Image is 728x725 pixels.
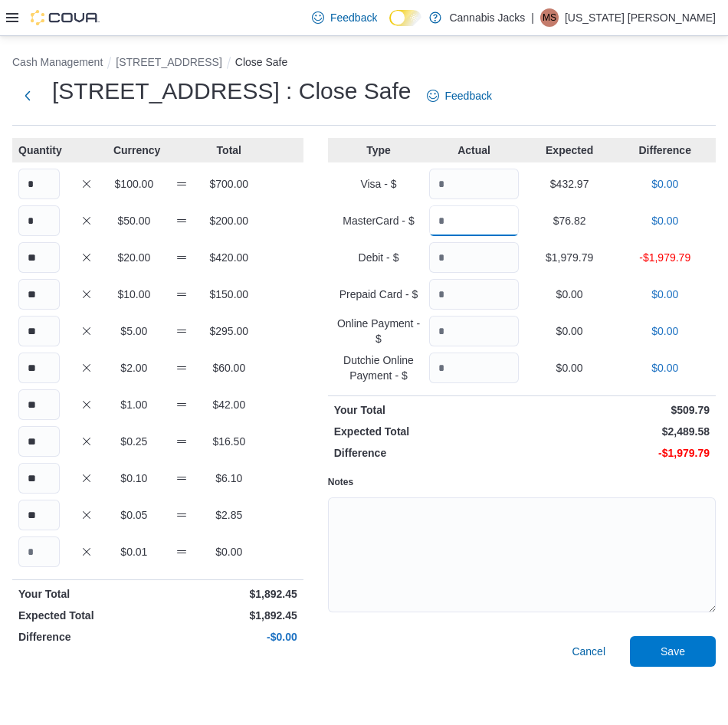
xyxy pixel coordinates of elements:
[334,424,519,439] p: Expected Total
[429,279,519,310] input: Quantity
[565,8,716,27] p: [US_STATE] [PERSON_NAME]
[620,323,710,339] p: $0.00
[525,176,615,192] p: $432.97
[18,426,60,457] input: Quantity
[113,397,155,412] p: $1.00
[208,360,250,376] p: $60.00
[334,353,424,383] p: Dutchie Online Payment - $
[540,8,559,27] div: Montana Sebastiano
[525,445,710,461] p: -$1,979.79
[389,26,390,27] span: Dark Mode
[620,250,710,265] p: -$1,979.79
[18,463,60,494] input: Quantity
[334,143,424,158] p: Type
[330,10,377,25] span: Feedback
[389,10,421,26] input: Dark Mode
[328,476,353,488] label: Notes
[620,143,710,158] p: Difference
[421,80,498,111] a: Feedback
[113,544,155,559] p: $0.01
[208,323,250,339] p: $295.00
[334,176,424,192] p: Visa - $
[208,507,250,523] p: $2.85
[525,287,615,302] p: $0.00
[429,143,519,158] p: Actual
[620,176,710,192] p: $0.00
[18,608,155,623] p: Expected Total
[208,471,250,486] p: $6.10
[429,316,519,346] input: Quantity
[208,397,250,412] p: $42.00
[661,644,685,659] span: Save
[18,500,60,530] input: Quantity
[620,360,710,376] p: $0.00
[208,213,250,228] p: $200.00
[525,143,615,158] p: Expected
[566,636,612,667] button: Cancel
[334,287,424,302] p: Prepaid Card - $
[208,143,250,158] p: Total
[113,176,155,192] p: $100.00
[334,316,424,346] p: Online Payment - $
[306,2,383,33] a: Feedback
[18,389,60,420] input: Quantity
[334,445,519,461] p: Difference
[525,213,615,228] p: $76.82
[429,205,519,236] input: Quantity
[620,287,710,302] p: $0.00
[161,629,297,645] p: -$0.00
[18,536,60,567] input: Quantity
[18,143,60,158] p: Quantity
[620,213,710,228] p: $0.00
[161,608,297,623] p: $1,892.45
[445,88,492,103] span: Feedback
[116,56,221,68] button: [STREET_ADDRESS]
[113,471,155,486] p: $0.10
[31,10,100,25] img: Cova
[12,80,43,111] button: Next
[18,586,155,602] p: Your Total
[525,402,710,418] p: $509.79
[334,213,424,228] p: MasterCard - $
[208,176,250,192] p: $700.00
[18,169,60,199] input: Quantity
[429,242,519,273] input: Quantity
[630,636,716,667] button: Save
[525,360,615,376] p: $0.00
[113,287,155,302] p: $10.00
[18,279,60,310] input: Quantity
[572,644,605,659] span: Cancel
[208,434,250,449] p: $16.50
[429,353,519,383] input: Quantity
[18,316,60,346] input: Quantity
[18,353,60,383] input: Quantity
[161,586,297,602] p: $1,892.45
[429,169,519,199] input: Quantity
[525,424,710,439] p: $2,489.58
[525,323,615,339] p: $0.00
[113,434,155,449] p: $0.25
[113,250,155,265] p: $20.00
[113,507,155,523] p: $0.05
[334,402,519,418] p: Your Total
[449,8,525,27] p: Cannabis Jacks
[525,250,615,265] p: $1,979.79
[52,76,412,107] h1: [STREET_ADDRESS] : Close Safe
[18,242,60,273] input: Quantity
[543,8,556,27] span: MS
[235,56,287,68] button: Close Safe
[208,544,250,559] p: $0.00
[12,54,716,73] nav: An example of EuiBreadcrumbs
[18,205,60,236] input: Quantity
[531,8,534,27] p: |
[113,323,155,339] p: $5.00
[113,213,155,228] p: $50.00
[113,143,155,158] p: Currency
[18,629,155,645] p: Difference
[334,250,424,265] p: Debit - $
[208,250,250,265] p: $420.00
[113,360,155,376] p: $2.00
[208,287,250,302] p: $150.00
[12,56,103,68] button: Cash Management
